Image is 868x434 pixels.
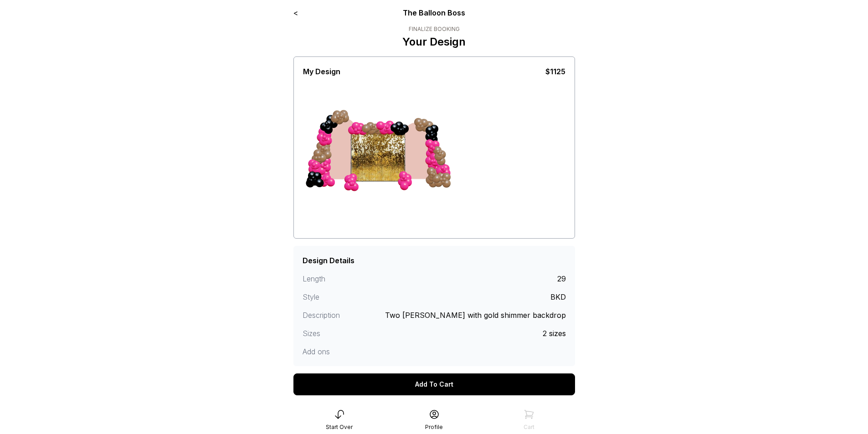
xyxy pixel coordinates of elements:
[303,273,369,284] div: Length
[524,424,534,431] div: Cart
[293,373,575,395] div: Add To Cart
[303,255,354,266] div: Design Details
[303,346,369,357] div: Add ons
[402,26,466,33] div: Finalize Booking
[557,273,566,284] div: 29
[543,328,566,339] div: 2 sizes
[349,7,519,18] div: The Balloon Boss
[545,66,565,77] div: $1125
[303,310,369,321] div: Description
[293,8,298,17] a: <
[303,291,369,302] div: Style
[425,424,443,431] div: Profile
[303,66,340,77] div: My Design
[402,35,466,49] p: Your Design
[303,328,369,339] div: Sizes
[385,310,566,321] div: Two [PERSON_NAME] with gold shimmer backdrop
[550,291,566,302] div: BKD
[326,424,353,431] div: Start Over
